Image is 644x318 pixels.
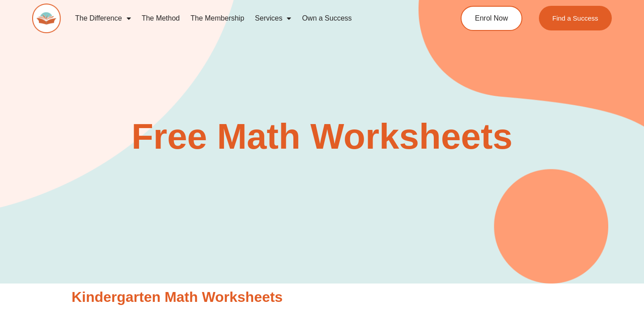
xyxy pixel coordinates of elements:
[67,119,577,155] h2: Free Math Worksheets
[250,8,297,29] a: Services
[461,6,522,31] a: Enrol Now
[552,15,598,21] span: Find a Success
[70,8,136,29] a: The Difference
[475,15,508,22] span: Enrol Now
[72,288,572,307] h2: Kindergarten Math Worksheets
[539,6,612,30] a: Find a Success
[70,8,428,29] nav: Menu
[297,8,357,29] a: Own a Success
[185,8,250,29] a: The Membership
[136,8,185,29] a: The Method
